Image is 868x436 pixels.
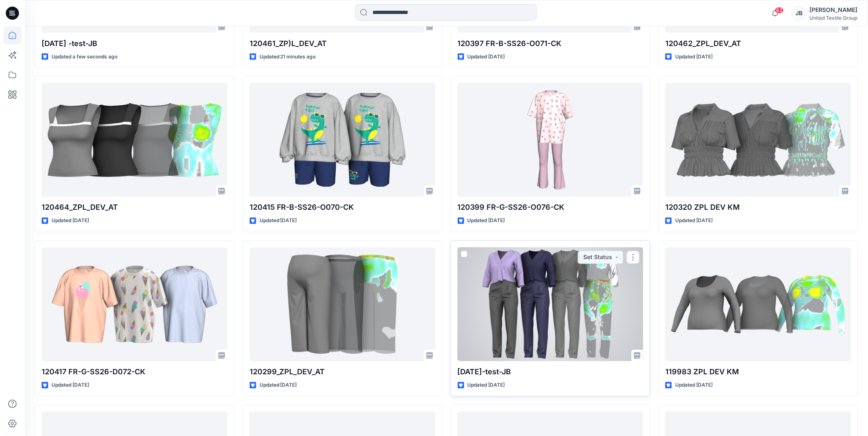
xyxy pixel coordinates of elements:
[468,53,505,61] p: Updated [DATE]
[458,366,643,378] p: [DATE]-test-JB
[665,83,851,197] a: 120320 ZPL DEV KM
[250,83,435,197] a: 120415 FR-B-SS26-O070-CK
[51,381,89,390] p: Updated [DATE]
[665,202,851,213] p: 120320 ZPL DEV KM
[675,381,713,390] p: Updated [DATE]
[665,248,851,362] a: 119983 ZPL DEV KM
[810,5,858,15] div: [PERSON_NAME]
[42,83,227,197] a: 120464_ZPL_DEV_AT
[42,366,227,378] p: 120417 FR-G-SS26-D072-CK
[51,217,89,225] p: Updated [DATE]
[260,217,297,225] p: Updated [DATE]
[792,6,807,21] div: JB
[250,202,435,213] p: 120415 FR-B-SS26-O070-CK
[260,381,297,390] p: Updated [DATE]
[260,53,316,61] p: Updated 21 minutes ago
[458,248,643,362] a: 2025.09.18-test-JB
[458,83,643,197] a: 120399 FR-G-SS26-O076-CK
[810,15,858,21] div: United Textile Group
[458,38,643,49] p: 120397 FR-B-SS26-O071-CK
[458,202,643,213] p: 120399 FR-G-SS26-O076-CK
[665,366,851,378] p: 119983 ZPL DEV KM
[775,7,784,14] span: 62
[468,381,505,390] p: Updated [DATE]
[675,53,713,61] p: Updated [DATE]
[665,38,851,49] p: 120462_ZPL_DEV_AT
[42,248,227,362] a: 120417 FR-G-SS26-D072-CK
[250,248,435,362] a: 120299_ZPL_DEV_AT
[51,53,117,61] p: Updated a few seconds ago
[42,38,227,49] p: [DATE] -test-JB
[675,217,713,225] p: Updated [DATE]
[468,217,505,225] p: Updated [DATE]
[250,38,435,49] p: 120461_ZP)L_DEV_AT
[250,366,435,378] p: 120299_ZPL_DEV_AT
[42,202,227,213] p: 120464_ZPL_DEV_AT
